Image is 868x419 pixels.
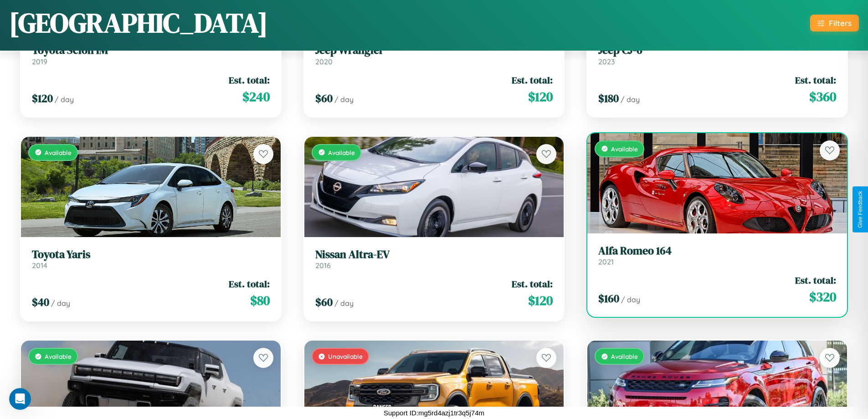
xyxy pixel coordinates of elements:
[45,352,72,360] span: Available
[809,88,836,106] span: $ 360
[611,352,638,360] span: Available
[598,57,615,66] span: 2023
[315,91,333,106] span: $ 60
[598,291,619,306] span: $ 160
[328,352,363,360] span: Unavailable
[229,277,270,290] span: Est. total:
[32,261,47,270] span: 2014
[32,295,49,310] span: $ 40
[315,248,553,270] a: Nissan Altra-EV2016
[32,57,47,66] span: 2019
[45,149,72,156] span: Available
[32,44,270,57] h3: Toyota Scion iM
[621,95,640,104] span: / day
[315,261,331,270] span: 2016
[598,44,836,66] a: Jeep CJ-62023
[32,91,53,106] span: $ 120
[9,388,31,410] iframe: Intercom live chat
[809,288,836,306] span: $ 320
[512,73,553,87] span: Est. total:
[32,248,270,261] h3: Toyota Yaris
[315,44,553,66] a: Jeep Wrangler2020
[598,244,836,258] h3: Alfa Romeo 164
[829,18,852,28] div: Filters
[334,95,354,104] span: / day
[810,15,859,31] button: Filters
[598,91,619,106] span: $ 180
[315,44,553,57] h3: Jeep Wrangler
[621,295,640,304] span: / day
[328,149,355,156] span: Available
[528,88,553,106] span: $ 120
[9,4,268,41] h1: [GEOGRAPHIC_DATA]
[51,299,70,308] span: / day
[250,291,270,310] span: $ 80
[334,299,354,308] span: / day
[512,277,553,290] span: Est. total:
[598,257,614,266] span: 2021
[795,274,836,287] span: Est. total:
[611,145,638,153] span: Available
[857,191,863,228] div: Give Feedback
[315,248,553,261] h3: Nissan Altra-EV
[528,291,553,310] span: $ 120
[384,407,484,419] p: Support ID: mg5rd4azj1tr3q5j74m
[55,95,74,104] span: / day
[242,88,270,106] span: $ 240
[315,295,333,310] span: $ 60
[315,57,333,66] span: 2020
[598,44,836,57] h3: Jeep CJ-6
[32,44,270,66] a: Toyota Scion iM2019
[598,244,836,267] a: Alfa Romeo 1642021
[229,73,270,87] span: Est. total:
[795,73,836,87] span: Est. total:
[32,248,270,270] a: Toyota Yaris2014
